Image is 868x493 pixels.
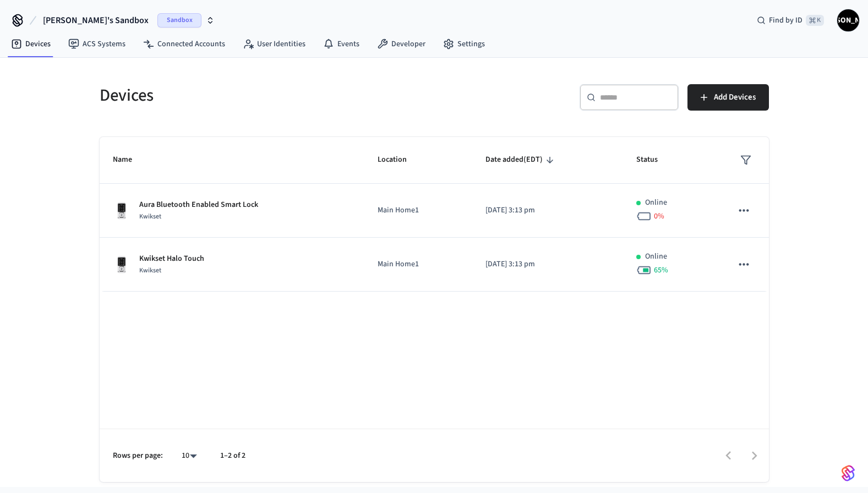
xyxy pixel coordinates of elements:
span: ⌘ K [806,15,824,26]
img: SeamLogoGradient.69752ec5.svg [842,464,855,482]
p: Online [645,251,667,262]
table: sticky table [100,137,769,292]
span: [PERSON_NAME]'s Sandbox [43,14,149,27]
span: Kwikset [139,212,161,221]
a: Connected Accounts [134,34,234,54]
img: Kwikset Halo Touchscreen Wifi Enabled Smart Lock, Polished Chrome, Front [113,256,130,273]
p: Rows per page: [113,450,163,462]
span: Add Devices [714,90,756,105]
button: [PERSON_NAME] [837,9,859,31]
h5: Devices [100,84,428,107]
p: [DATE] 3:13 pm [485,205,610,216]
span: Name [113,151,146,168]
span: Status [636,151,672,168]
p: 1–2 of 2 [220,450,245,462]
p: Main Home1 [378,205,459,216]
p: Online [645,197,667,209]
span: Location [378,151,421,168]
a: User Identities [234,34,314,54]
p: Aura Bluetooth Enabled Smart Lock [139,199,258,211]
p: Kwikset Halo Touch [139,253,204,265]
span: Kwikset [139,266,161,275]
a: Events [314,34,368,54]
a: Devices [2,34,59,54]
div: Find by ID⌘ K [748,10,833,30]
span: Find by ID [769,15,803,26]
img: Kwikset Halo Touchscreen Wifi Enabled Smart Lock, Polished Chrome, Front [113,202,130,220]
a: ACS Systems [59,34,134,54]
p: [DATE] 3:13 pm [485,259,610,270]
button: Add Devices [687,84,769,111]
a: Settings [434,34,494,54]
span: 0 % [654,211,664,222]
span: [PERSON_NAME] [838,10,858,30]
span: 65 % [654,265,668,276]
div: 10 [176,448,203,464]
span: Date added(EDT) [485,151,557,168]
a: Developer [368,34,434,54]
p: Main Home1 [378,259,459,270]
span: Sandbox [157,13,201,28]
